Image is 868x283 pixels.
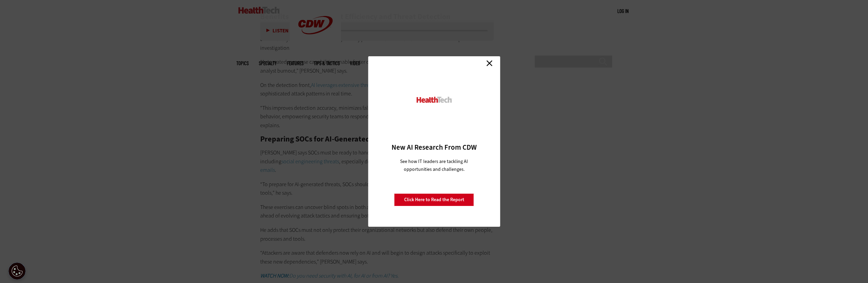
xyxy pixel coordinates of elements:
div: Cookie Settings [9,263,26,280]
img: HealthTech_0.png [415,96,453,103]
p: See how IT leaders are tackling AI opportunities and challenges. [392,158,476,173]
button: Open Preferences [9,263,26,280]
a: Close [484,58,495,68]
h3: New AI Research From CDW [380,143,488,152]
a: Click Here to Read the Report [394,193,474,206]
